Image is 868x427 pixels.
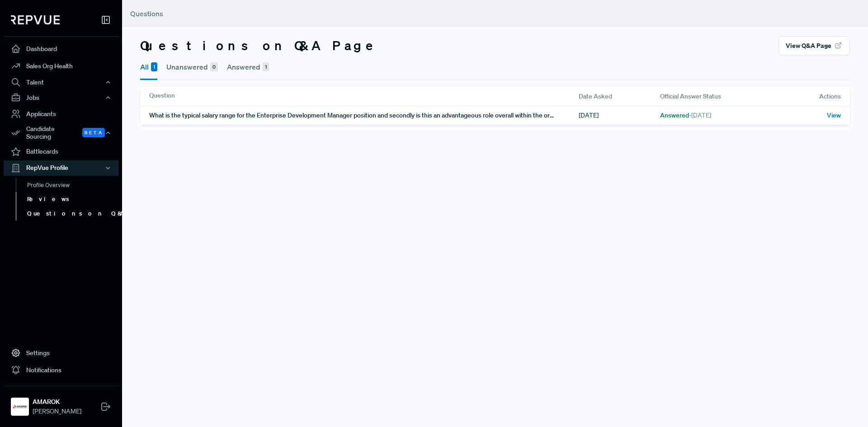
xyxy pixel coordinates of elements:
span: Answered [660,111,711,120]
a: Battlecards [4,143,118,160]
button: All [140,55,157,80]
button: Answered [227,55,269,79]
a: Reviews [16,192,131,206]
a: Notifications [4,361,118,379]
span: [PERSON_NAME] [33,407,81,416]
span: Questions [130,9,163,18]
strong: AMAROK [33,397,81,407]
button: Candidate Sourcing Beta [4,122,118,143]
a: View Q&A Page [778,40,850,49]
span: 1 [151,62,157,71]
a: Applicants [4,105,118,122]
a: Dashboard [4,40,118,57]
div: Date Asked [579,87,660,106]
div: [DATE] [579,106,660,125]
button: View Q&A Page [778,36,850,55]
div: Question [149,87,579,106]
div: Candidate Sourcing [4,122,118,143]
button: Jobs [4,90,118,105]
button: RepVue Profile [4,160,118,176]
div: Official Answer Status [660,87,769,106]
a: AMAROKAMAROK[PERSON_NAME] [4,386,118,420]
img: RepVue [11,15,60,24]
span: View [827,111,841,120]
button: Unanswered [166,55,218,79]
div: What is the typical salary range for the Enterprise Development Manager position and secondly is ... [149,106,579,125]
span: 1 [263,62,269,71]
span: 0 [210,62,218,71]
a: Settings [4,344,118,361]
a: Profile Overview [16,178,131,192]
a: Questions on Q&A [16,206,131,221]
div: Actions [769,87,841,106]
a: Sales Org Health [4,57,118,75]
img: AMAROK [13,399,27,414]
span: Beta [82,128,105,137]
span: - [DATE] [689,111,711,119]
button: Talent [4,75,118,90]
h3: Questions on Q&A Page [140,38,379,53]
